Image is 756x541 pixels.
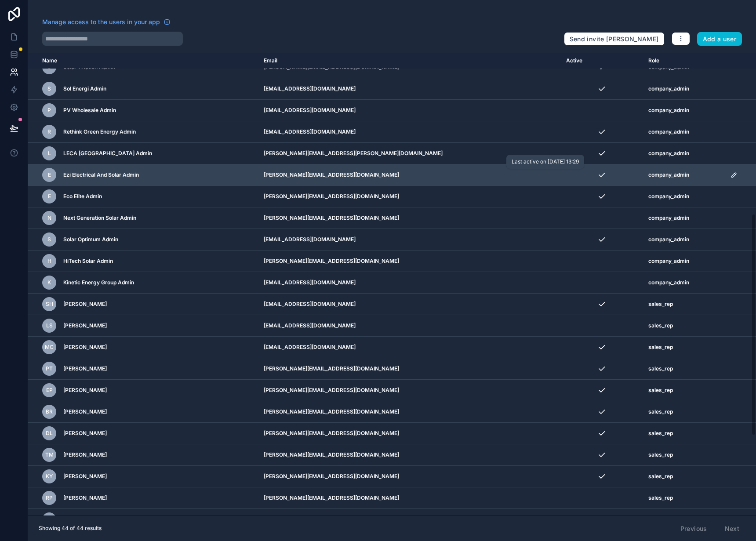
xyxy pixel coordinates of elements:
span: PT [46,365,53,372]
span: LS [46,322,53,329]
span: R [47,128,51,135]
span: TM [45,451,54,458]
td: [EMAIL_ADDRESS][DOMAIN_NAME] [258,121,561,143]
span: EP [46,387,53,394]
td: [EMAIL_ADDRESS][DOMAIN_NAME] [258,294,561,315]
span: H [47,258,51,265]
td: [PERSON_NAME][EMAIL_ADDRESS][DOMAIN_NAME] [258,487,561,509]
button: Send invite [PERSON_NAME] [564,32,665,46]
td: [PERSON_NAME][EMAIL_ADDRESS][DOMAIN_NAME] [258,423,561,444]
span: LECA [GEOGRAPHIC_DATA] Admin [63,150,152,157]
span: Kinetic Energy Group Admin [63,279,134,286]
span: company_admin [648,193,689,200]
span: sales_rep [648,322,673,329]
a: Manage access to the users in your app [42,18,171,26]
td: [PERSON_NAME][EMAIL_ADDRESS][DOMAIN_NAME] [258,466,561,487]
td: [PERSON_NAME][EMAIL_ADDRESS][DOMAIN_NAME] [258,401,561,423]
span: company_admin [648,279,689,286]
td: [PERSON_NAME][EMAIL_ADDRESS][DOMAIN_NAME] [258,251,561,272]
span: Manage access to the users in your app [42,18,160,26]
span: [PERSON_NAME] [63,301,107,308]
span: [PERSON_NAME] [63,344,107,351]
td: [EMAIL_ADDRESS][DOMAIN_NAME] [258,315,561,337]
span: MC [45,344,54,351]
span: HiTech Solar Admin [63,258,113,265]
span: RP [46,494,53,501]
span: [PERSON_NAME] [63,322,107,329]
span: [PERSON_NAME] [63,365,107,372]
span: [PERSON_NAME] [63,387,107,394]
td: [EMAIL_ADDRESS][DOMAIN_NAME] [258,272,561,294]
span: company_admin [648,258,689,265]
td: [EMAIL_ADDRESS][DOMAIN_NAME] [258,100,561,121]
td: [PERSON_NAME][EMAIL_ADDRESS][DOMAIN_NAME] [258,358,561,380]
span: company_admin [648,236,689,243]
span: KY [46,473,53,480]
td: [EMAIL_ADDRESS][DOMAIN_NAME] [258,229,561,251]
span: BR [46,408,53,415]
span: company_admin [648,171,689,178]
span: [PERSON_NAME] [63,473,107,480]
span: sales_rep [648,473,673,480]
span: company_admin [648,107,689,114]
td: [PERSON_NAME][EMAIL_ADDRESS][PERSON_NAME][DOMAIN_NAME] [258,143,561,164]
span: E [48,171,51,178]
span: sales_rep [648,365,673,372]
th: Role [643,53,725,69]
span: [PERSON_NAME] [63,451,107,458]
td: [PERSON_NAME][EMAIL_ADDRESS][DOMAIN_NAME] [258,509,561,530]
span: S [47,236,51,243]
span: company_admin [648,214,689,221]
span: sales_rep [648,451,673,458]
th: Email [258,53,561,69]
span: sales_rep [648,344,673,351]
span: company_admin [648,128,689,135]
span: sales_rep [648,430,673,437]
span: K [47,279,51,286]
span: [PERSON_NAME] [63,408,107,415]
span: DL [46,430,53,437]
span: Next Generation Solar Admin [63,214,136,221]
span: sales_rep [648,301,673,308]
span: Sol Energi Admin [63,85,106,92]
td: [PERSON_NAME][EMAIL_ADDRESS][DOMAIN_NAME] [258,186,561,207]
div: scrollable content [28,53,756,516]
button: Add a user [697,32,742,46]
span: sales_rep [648,387,673,394]
td: [PERSON_NAME][EMAIL_ADDRESS][DOMAIN_NAME] [258,164,561,186]
span: PV Wholesale Admin [63,107,116,114]
td: [PERSON_NAME][EMAIL_ADDRESS][DOMAIN_NAME] [258,380,561,401]
span: sales_rep [648,494,673,501]
span: Rethink Green Energy Admin [63,128,136,135]
span: P [47,107,51,114]
th: Active [561,53,643,69]
span: SH [46,301,53,308]
td: [EMAIL_ADDRESS][DOMAIN_NAME] [258,337,561,358]
span: Eco Elite Admin [63,193,102,200]
span: Showing 44 of 44 results [39,525,102,532]
span: E [48,193,51,200]
td: [PERSON_NAME][EMAIL_ADDRESS][DOMAIN_NAME] [258,207,561,229]
span: L [48,150,51,157]
span: company_admin [648,85,689,92]
div: Last active on [DATE] 13:29 [512,158,579,165]
td: [EMAIL_ADDRESS][DOMAIN_NAME] [258,78,561,100]
th: Name [28,53,258,69]
span: [PERSON_NAME] [63,494,107,501]
span: Solar Optimum Admin [63,236,118,243]
span: Ezi Electrical And Solar Admin [63,171,139,178]
span: N [47,214,51,221]
span: S [47,85,51,92]
span: company_admin [648,150,689,157]
span: [PERSON_NAME] [63,430,107,437]
td: [PERSON_NAME][EMAIL_ADDRESS][DOMAIN_NAME] [258,444,561,466]
span: sales_rep [648,408,673,415]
